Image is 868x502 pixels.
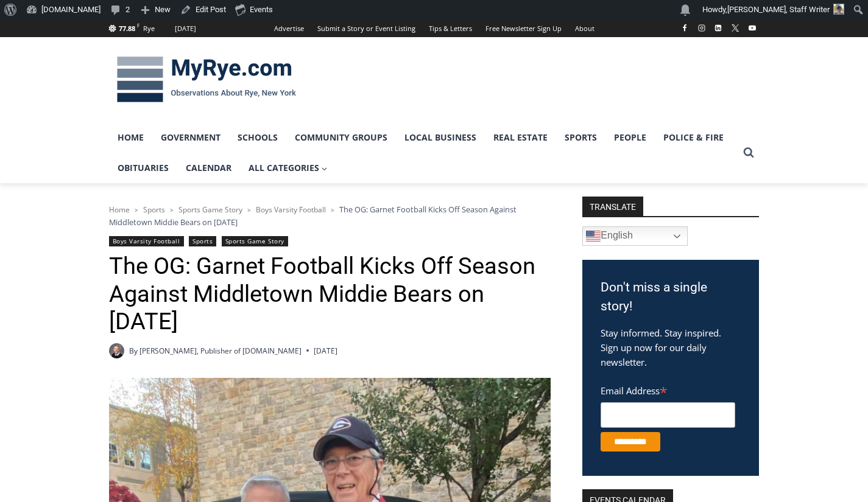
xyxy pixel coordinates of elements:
a: Linkedin [711,21,725,35]
span: [PERSON_NAME], Staff Writer [727,5,830,14]
a: Home [109,204,130,215]
img: MyRye.com [109,48,304,111]
label: Email Address [601,378,735,400]
a: Police & Fire [655,122,732,153]
a: Sports [556,122,605,153]
span: All Categories [249,161,328,175]
div: [DATE] [175,23,196,34]
span: 77.88 [119,24,135,33]
a: Obituaries [109,153,177,183]
button: View Search Form [738,142,760,164]
a: Instagram [694,21,709,35]
div: Rye [143,23,155,34]
p: Stay informed. Stay inspired. Sign up now for our daily newsletter. [601,326,741,369]
a: Sports [143,204,165,215]
nav: Secondary Navigation [267,19,601,37]
nav: Breadcrumbs [109,203,551,228]
span: The OG: Garnet Football Kicks Off Season Against Middletown Middie Bears on [DATE] [109,204,517,227]
a: YouTube [745,21,760,35]
span: > [331,206,334,214]
a: Author image [109,343,124,358]
span: > [135,206,138,214]
a: Real Estate [485,122,556,153]
span: > [247,206,251,214]
img: en [586,229,601,243]
a: Boys Varsity Football [109,236,184,246]
span: By [129,345,138,357]
span: > [170,206,174,214]
a: Community Groups [286,122,396,153]
nav: Primary Navigation [109,122,738,184]
a: Home [109,122,152,153]
a: Boys Varsity Football [256,204,326,215]
a: About [568,19,601,37]
a: Sports [189,236,216,246]
a: All Categories [240,153,336,183]
a: [PERSON_NAME], Publisher of [DOMAIN_NAME] [139,346,302,356]
a: Sports Game Story [222,236,288,246]
a: Advertise [267,19,311,37]
h1: The OG: Garnet Football Kicks Off Season Against Middletown Middie Bears on [DATE] [109,253,551,336]
a: Local Business [396,122,485,153]
time: [DATE] [314,345,337,357]
a: Calendar [177,153,240,183]
a: Tips & Letters [422,19,479,37]
a: Submit a Story or Event Listing [311,19,422,37]
a: English [582,226,688,246]
a: X [728,21,743,35]
img: (PHOTO: MyRye.com 2024 Head Intern, Editor and now Staff Writer Charlie Morris. Contributed.)Char... [833,4,844,15]
span: F [137,22,139,29]
a: Facebook [677,21,692,35]
a: Sports Game Story [178,204,242,215]
strong: TRANSLATE [582,197,643,216]
a: People [605,122,655,153]
a: Free Newsletter Sign Up [479,19,568,37]
a: Government [152,122,229,153]
a: Schools [229,122,286,153]
h3: Don't miss a single story! [601,278,741,316]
